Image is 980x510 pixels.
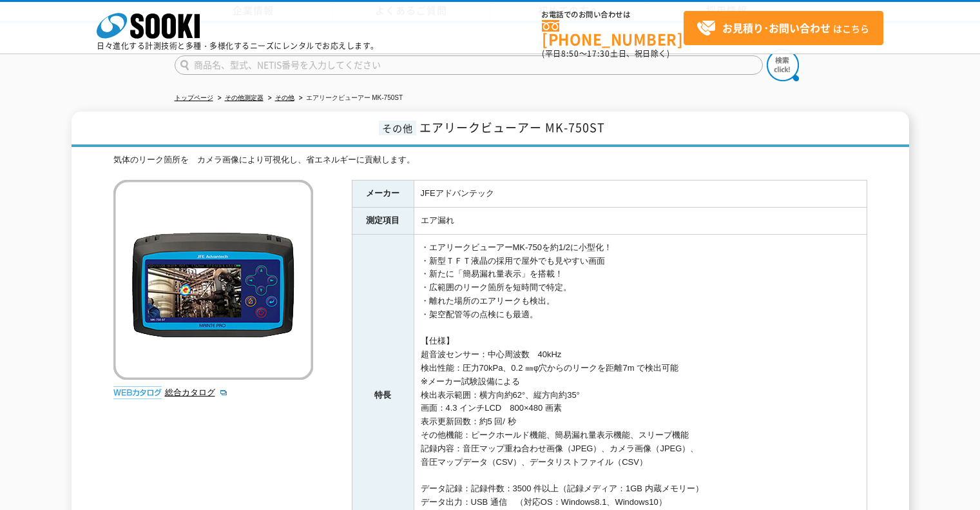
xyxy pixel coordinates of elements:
[542,20,684,46] a: [PHONE_NUMBER]
[113,153,867,167] div: 気体のリーク箇所を カメラ画像により可視化し、省エネルギーに貢献します。
[175,94,213,101] a: トップページ
[225,94,264,101] a: その他測定器
[352,181,414,208] th: メーカー
[419,119,605,136] span: エアリークビューアー MK-750ST
[296,92,403,105] li: エアリークビューアー MK-750ST
[379,121,416,135] span: その他
[414,181,867,208] td: JFEアドバンテック
[542,48,669,59] span: (平日 ～ 土日、祝日除く)
[722,20,831,35] strong: お見積り･お問い合わせ
[561,48,579,59] span: 8:50
[275,94,294,101] a: その他
[684,11,883,45] a: お見積り･お問い合わせはこちら
[113,180,313,380] img: エアリークビューアー MK-750ST
[97,42,379,50] p: 日々進化する計測技術と多種・多様化するニーズにレンタルでお応えします。
[352,207,414,234] th: 測定項目
[175,55,763,75] input: 商品名、型式、NETIS番号を入力してください
[113,386,162,399] img: webカタログ
[542,11,684,19] span: お電話でのお問い合わせは
[414,207,867,234] td: エア漏れ
[587,48,610,59] span: 17:30
[767,49,799,81] img: btn_search.png
[165,387,228,397] a: 総合カタログ
[697,19,869,38] span: はこちら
